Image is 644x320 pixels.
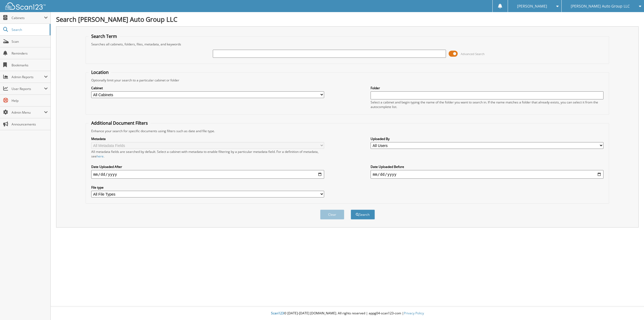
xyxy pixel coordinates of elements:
[89,78,606,82] div: Optionally limit your search to a particular cabinet or folder
[12,110,44,115] span: Admin Menu
[371,136,603,141] label: Uploaded By
[91,170,324,179] input: start
[89,42,606,46] div: Searches all cabinets, folders, files, metadata, and keywords
[320,210,344,220] button: Clear
[91,136,324,141] label: Metadata
[91,185,324,190] label: File type
[91,149,324,159] div: All metadata fields are searched by default. Select a cabinet with metadata to enable filtering b...
[371,164,603,169] label: Date Uploaded Before
[371,86,603,90] label: Folder
[91,86,324,90] label: Cabinet
[51,307,644,320] div: © [DATE]-[DATE] [DOMAIN_NAME]. All rights reserved | appg04-scan123-com |
[12,122,48,127] span: Announcements
[12,98,48,103] span: Help
[371,100,603,109] div: Select a cabinet and begin typing the name of the folder you want to search in. If the name match...
[97,154,104,159] a: here
[56,15,639,24] h1: Search [PERSON_NAME] Auto Group LLC
[517,5,547,8] span: [PERSON_NAME]
[404,311,424,315] a: Privacy Policy
[461,52,485,56] span: Advanced Search
[12,87,44,91] span: User Reports
[5,2,46,10] img: scan123-logo-white.svg
[351,210,375,220] button: Search
[12,75,44,79] span: Admin Reports
[571,5,630,8] span: [PERSON_NAME] Auto Group LLC
[271,311,284,315] span: Scan123
[89,129,606,133] div: Enhance your search for specific documents using filters such as date and file type.
[89,69,111,75] legend: Location
[12,27,47,32] span: Search
[12,51,48,56] span: Reminders
[89,33,120,39] legend: Search Term
[12,39,48,44] span: Scan
[91,164,324,169] label: Date Uploaded After
[12,16,44,20] span: Cabinets
[371,170,603,179] input: end
[89,120,151,126] legend: Additional Document Filters
[12,63,48,67] span: Bookmarks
